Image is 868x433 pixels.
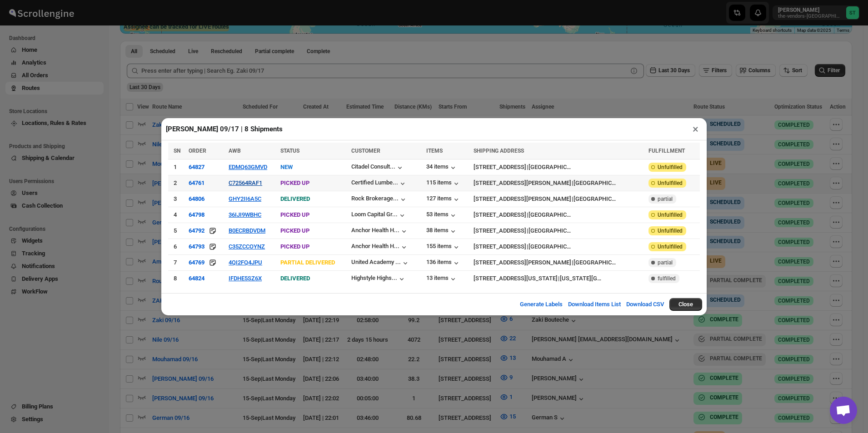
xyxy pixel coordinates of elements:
div: | [474,226,643,235]
div: [GEOGRAPHIC_DATA] [574,179,617,188]
div: [STREET_ADDRESS][PERSON_NAME] [474,179,571,188]
button: Download Items List [563,295,626,314]
button: 4QI2FQ4JPU [229,259,262,266]
div: [STREET_ADDRESS][PERSON_NAME] [474,194,571,204]
div: 64792 [189,227,205,234]
div: [GEOGRAPHIC_DATA] [574,194,617,204]
button: 64806 [189,195,205,202]
button: 64793 [189,242,205,251]
button: 64792 [189,226,205,235]
button: 64798 [189,211,205,218]
span: PICKED UP [280,227,309,234]
span: PARTIAL DELIVERED [280,259,335,266]
td: 8 [168,270,186,286]
span: Unfulfilled [658,164,683,171]
td: 2 [168,175,186,191]
div: | [474,258,643,267]
div: | [474,179,643,188]
div: [STREET_ADDRESS] [474,242,526,251]
button: C35ZCCOYNZ [229,243,265,250]
span: SHIPPING ADDRESS [474,148,524,154]
button: Citadel Consult... [351,163,404,172]
button: United Academy ... [351,259,410,268]
div: 115 items [426,179,461,188]
div: Rock Brokerage... [351,195,399,202]
div: | [474,163,643,172]
button: 136 items [426,259,461,268]
div: | [474,242,643,251]
button: 127 items [426,195,461,204]
div: [STREET_ADDRESS][US_STATE] [474,274,558,283]
h2: [PERSON_NAME] 09/17 | 8 Shipments [166,124,283,134]
span: fulfilled [658,275,676,282]
span: CUSTOMER [351,148,380,154]
button: 64827 [189,164,205,170]
button: GHY2II6A5C [229,195,261,202]
div: [GEOGRAPHIC_DATA] [574,258,617,267]
div: 38 items [426,227,458,236]
button: 36IJI9WBHC [229,211,261,218]
div: [GEOGRAPHIC_DATA] [529,226,572,235]
span: DELIVERED [280,195,310,202]
span: ITEMS [426,148,443,154]
span: Unfulfilled [658,227,683,234]
button: Certified Lumbe... [351,179,407,188]
td: 6 [168,239,186,254]
div: Loom Capital Gr... [351,211,398,218]
button: Anchor Health H... [351,227,409,236]
button: Generate Labels [514,295,568,314]
div: Anchor Health H... [351,227,399,234]
span: partial [658,195,673,203]
span: Unfulfilled [658,211,683,219]
div: [GEOGRAPHIC_DATA] [529,242,572,251]
td: 1 [168,159,186,175]
button: Anchor Health H... [351,243,409,252]
button: Rock Brokerage... [351,195,408,204]
td: 3 [168,191,186,207]
button: B0ECRBDVDM [229,227,265,234]
span: STATUS [280,148,299,154]
div: Open chat [830,397,857,424]
button: 53 items [426,211,458,220]
div: United Academy ... [351,259,401,265]
div: [STREET_ADDRESS] [474,210,526,219]
div: Certified Lumbe... [351,179,398,186]
div: [GEOGRAPHIC_DATA] [529,210,572,219]
span: ORDER [189,148,206,154]
span: Unfulfilled [658,243,683,250]
button: 64769 [189,258,205,267]
div: Citadel Consult... [351,163,395,170]
button: 13 items [426,274,458,284]
button: EDMQ63GMVD [229,164,267,170]
span: partial [658,259,673,266]
button: 34 items [426,163,458,172]
div: Highstyle Highs... [351,274,397,281]
button: C72564RAF1 [229,179,262,186]
div: [STREET_ADDRESS] [474,226,526,235]
button: Highstyle Highs... [351,274,406,284]
span: AWB [229,148,241,154]
button: 64824 [189,275,205,282]
span: DELIVERED [280,275,310,282]
span: PICKED UP [280,243,309,250]
button: 64761 [189,179,205,186]
div: [US_STATE][GEOGRAPHIC_DATA] [560,274,603,283]
button: IFDHE5SZ6X [229,275,262,282]
button: 155 items [426,243,461,252]
button: Loom Capital Gr... [351,211,407,220]
button: × [689,123,702,135]
div: | [474,194,643,204]
div: | [474,274,643,283]
td: 7 [168,254,186,270]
